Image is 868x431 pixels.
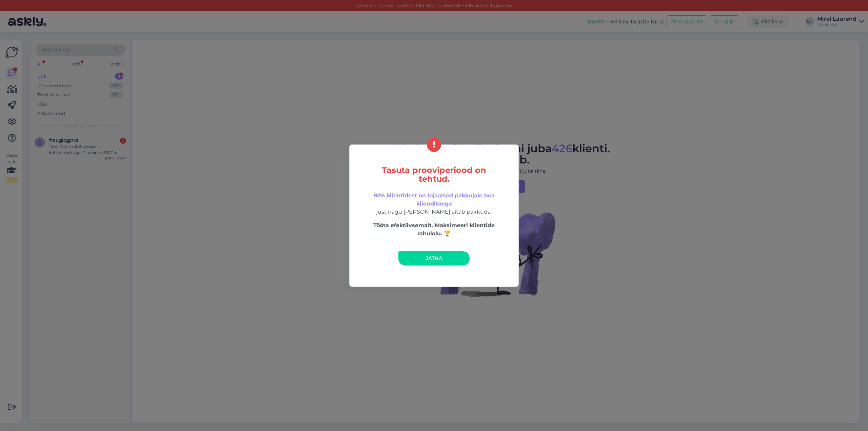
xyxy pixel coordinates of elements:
[364,166,504,183] h5: Tasuta prooviperiood on tehtud.
[426,255,443,261] span: Jätka
[398,251,470,266] a: Jätka
[364,221,504,238] p: Tööta efektiivsemalt. Maksimeeri klientide rahulolu. 🏆
[364,192,504,216] p: just nagu [PERSON_NAME] aitab pakkuda.
[374,192,495,207] span: 92% klientidest on lojaalsed pakkujale hea klienditoega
